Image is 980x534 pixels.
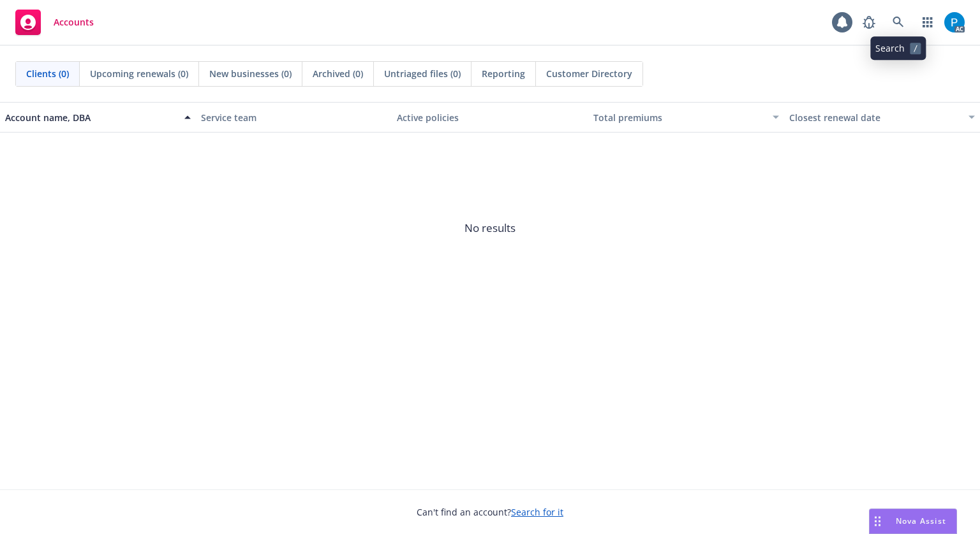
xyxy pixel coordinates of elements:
button: Nova Assist [869,509,957,534]
span: Accounts [54,17,94,27]
span: Clients (0) [26,67,69,80]
a: Search for it [511,506,563,518]
div: Drag to move [870,509,886,533]
span: Untriaged files (0) [384,67,461,80]
span: Archived (0) [313,67,363,80]
a: Search [886,10,911,35]
span: New businesses (0) [209,67,292,80]
span: Reporting [482,67,525,80]
a: Accounts [10,4,99,40]
span: Customer Directory [546,67,632,80]
div: Active policies [397,111,583,124]
div: Closest renewal date [789,111,961,124]
div: Account name, DBA [5,111,177,124]
span: Upcoming renewals (0) [90,67,188,80]
img: photo [944,12,965,32]
span: Can't find an account? [417,505,563,519]
div: Total premiums [593,111,765,124]
div: Service team [201,111,387,124]
button: Active policies [392,102,588,133]
button: Closest renewal date [784,102,980,133]
button: Service team [196,102,392,133]
span: Nova Assist [896,516,946,526]
a: Report a Bug [856,10,882,35]
a: Switch app [915,10,940,35]
button: Total premiums [588,102,784,133]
